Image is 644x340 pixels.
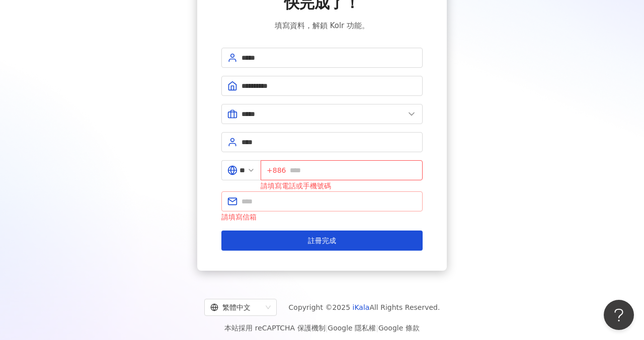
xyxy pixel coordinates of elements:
span: Copyright © 2025 All Rights Reserved. [289,301,440,313]
span: | [376,324,378,332]
a: Google 條款 [378,324,420,332]
span: | [326,324,328,332]
button: 註冊完成 [221,231,423,251]
span: 註冊完成 [308,237,336,245]
div: 繁體中文 [210,299,262,315]
span: +886 [267,165,286,176]
a: Google 隱私權 [328,324,376,332]
span: 填寫資料，解鎖 Kolr 功能。 [275,20,369,32]
div: 請填寫信箱 [221,211,423,222]
span: 本站採用 reCAPTCHA 保護機制 [224,322,419,334]
div: 請填寫電話或手機號碼 [261,180,423,191]
a: iKala [353,303,370,311]
iframe: Help Scout Beacon - Open [604,300,634,330]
